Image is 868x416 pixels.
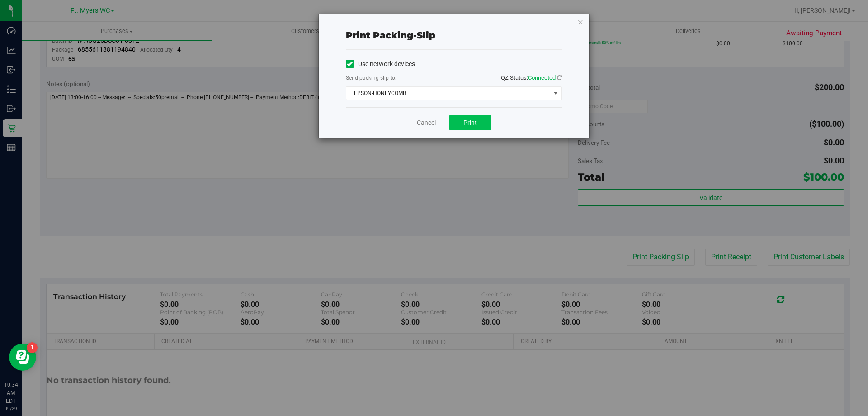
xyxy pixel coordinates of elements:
label: Send packing-slip to: [346,74,396,82]
label: Use network devices [346,59,415,69]
span: QZ Status: [501,74,562,81]
a: Cancel [417,118,436,128]
span: Print [463,119,477,126]
span: select [550,87,561,100]
span: EPSON-HONEYCOMB [346,87,550,100]
span: Print packing-slip [346,30,435,41]
span: Connected [528,74,556,81]
iframe: Resource center unread badge [27,342,38,353]
button: Print [449,115,491,130]
iframe: Resource center [9,344,36,371]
